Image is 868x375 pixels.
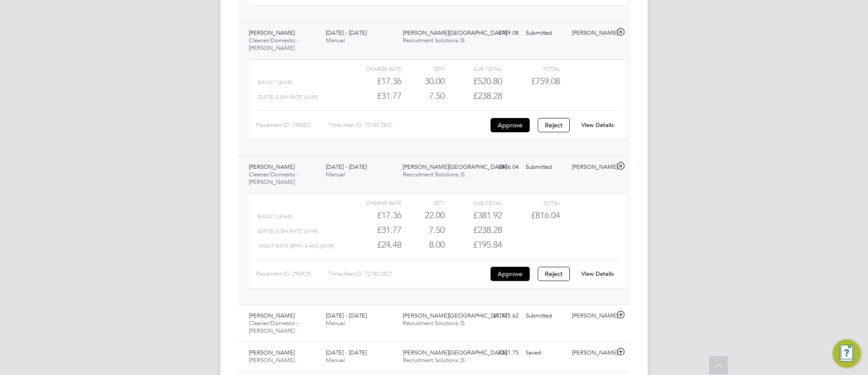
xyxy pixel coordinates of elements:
[568,346,615,360] div: [PERSON_NAME]
[249,29,295,37] span: [PERSON_NAME]
[249,312,295,319] span: [PERSON_NAME]
[402,74,445,89] div: 30.00
[568,160,615,175] div: [PERSON_NAME]
[344,89,402,103] div: £31.77
[476,160,522,175] div: £816.04
[249,163,295,171] span: [PERSON_NAME]
[326,349,367,356] span: [DATE] - [DATE]
[568,309,615,323] div: [PERSON_NAME]
[445,223,502,237] div: £238.28
[344,237,402,252] div: £24.48
[522,26,568,41] div: Submitted
[329,267,488,281] div: Timesheet ID: TS1812827
[402,89,445,103] div: 7.50
[445,237,502,252] div: £195.84
[445,208,502,223] div: £381.92
[344,208,402,223] div: £17.36
[344,197,402,208] div: Charge rate
[256,267,329,281] div: Placement ID: 296929
[249,37,299,52] span: Cleaner/Domestic - [PERSON_NAME]
[326,312,367,319] span: [DATE] - [DATE]
[502,197,560,208] div: Total
[476,346,522,360] div: £231.75
[403,171,471,178] span: Recruitment Solutions (S…
[403,37,471,44] span: Recruitment Solutions (S…
[522,346,568,360] div: Saved
[258,94,318,100] span: [DATE] & BH Rate (£/HR)
[403,163,507,171] span: [PERSON_NAME][GEOGRAPHIC_DATA]
[522,309,568,323] div: Submitted
[403,356,471,364] span: Recruitment Solutions (S…
[476,26,522,41] div: £759.08
[344,74,402,89] div: £17.36
[445,197,502,208] div: Sub Total
[445,74,502,89] div: £520.80
[326,319,345,327] span: Manual
[249,319,299,334] span: Cleaner/Domestic - [PERSON_NAME]
[326,356,345,364] span: Manual
[258,243,334,249] span: Night Rate (8pm- 6 am) (£/HR)
[531,76,560,86] span: £759.08
[581,121,614,129] a: View Details
[326,37,345,44] span: Manual
[258,228,318,234] span: [DATE] & BH Rate (£/HR)
[491,118,530,132] button: Approve
[329,118,488,132] div: Timesheet ID: TS1812837
[249,349,295,356] span: [PERSON_NAME]
[403,319,471,327] span: Recruitment Solutions (S…
[403,312,507,319] span: [PERSON_NAME][GEOGRAPHIC_DATA]
[403,29,507,37] span: [PERSON_NAME][GEOGRAPHIC_DATA]
[568,26,615,41] div: [PERSON_NAME]
[344,223,402,237] div: £31.77
[491,267,530,281] button: Approve
[445,63,502,74] div: Sub Total
[581,270,614,277] a: View Details
[538,118,570,132] button: Reject
[531,210,560,220] span: £816.04
[249,171,299,186] span: Cleaner/Domestic - [PERSON_NAME]
[402,63,445,74] div: QTY
[522,160,568,175] div: Submitted
[326,163,367,171] span: [DATE] - [DATE]
[256,118,329,132] div: Placement ID: 298007
[402,237,445,252] div: 8.00
[403,349,507,356] span: [PERSON_NAME][GEOGRAPHIC_DATA]
[344,63,402,74] div: Charge rate
[402,197,445,208] div: QTY
[258,213,292,220] span: Basic 1 (£/HR)
[502,63,560,74] div: Total
[402,208,445,223] div: 22.00
[445,89,502,103] div: £238.28
[476,309,522,323] div: £1,175.62
[538,267,570,281] button: Reject
[258,79,292,86] span: Basic 1 (£/HR)
[326,171,345,178] span: Manual
[249,356,295,364] span: [PERSON_NAME]
[402,223,445,237] div: 7.50
[326,29,367,37] span: [DATE] - [DATE]
[832,339,861,368] button: Engage Resource Center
